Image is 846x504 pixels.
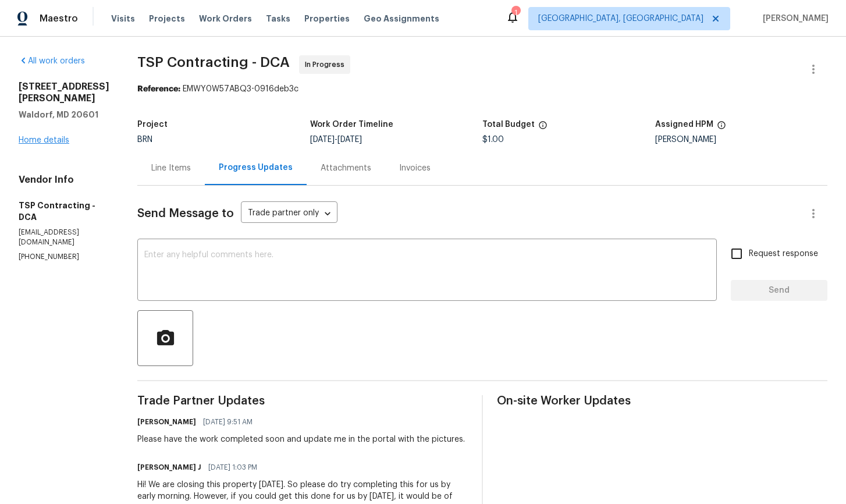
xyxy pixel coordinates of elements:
[137,416,196,428] h6: [PERSON_NAME]
[19,136,69,144] a: Home details
[137,120,168,129] h5: Project
[364,13,439,24] span: Geo Assignments
[19,174,109,186] h4: Vendor Info
[241,204,337,223] div: Trade partner only
[511,7,520,19] div: 1
[482,120,535,129] h5: Total Budget
[137,136,152,144] span: BRN
[208,462,257,473] span: [DATE] 1:03 PM
[538,120,548,136] span: The total cost of line items that have been proposed by Opendoor. This sum includes line items th...
[137,83,827,95] div: EMWY0W57ABQ3-0916deb3c
[655,120,713,129] h5: Assigned HPM
[19,109,109,120] h5: Waldorf, MD 20601
[219,162,293,173] div: Progress Updates
[399,162,431,174] div: Invoices
[717,120,726,136] span: The hpm assigned to this work order.
[310,136,362,144] span: -
[40,13,78,24] span: Maestro
[19,81,109,104] h2: [STREET_ADDRESS][PERSON_NAME]
[304,13,350,24] span: Properties
[137,434,465,445] div: Please have the work completed soon and update me in the portal with the pictures.
[337,136,362,144] span: [DATE]
[310,120,393,129] h5: Work Order Timeline
[19,57,85,65] a: All work orders
[137,208,234,219] span: Send Message to
[149,13,185,24] span: Projects
[137,462,201,473] h6: [PERSON_NAME] J
[203,416,253,428] span: [DATE] 9:51 AM
[266,15,290,23] span: Tasks
[19,228,109,247] p: [EMAIL_ADDRESS][DOMAIN_NAME]
[137,55,290,69] span: TSP Contracting - DCA
[151,162,191,174] div: Line Items
[19,200,109,223] h5: TSP Contracting - DCA
[749,248,818,260] span: Request response
[137,85,180,93] b: Reference:
[655,136,828,144] div: [PERSON_NAME]
[19,252,109,262] p: [PHONE_NUMBER]
[482,136,504,144] span: $1.00
[199,13,252,24] span: Work Orders
[758,13,829,24] span: [PERSON_NAME]
[111,13,135,24] span: Visits
[538,13,703,24] span: [GEOGRAPHIC_DATA], [GEOGRAPHIC_DATA]
[305,59,349,70] span: In Progress
[497,395,827,407] span: On-site Worker Updates
[310,136,335,144] span: [DATE]
[137,395,468,407] span: Trade Partner Updates
[321,162,371,174] div: Attachments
